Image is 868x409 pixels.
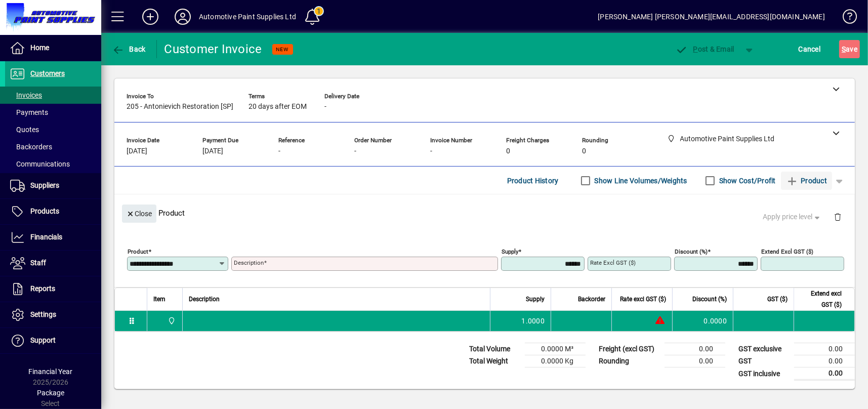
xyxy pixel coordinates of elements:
span: Backorder [578,294,605,305]
span: Customers [30,69,65,77]
button: Close [122,204,156,223]
span: Quotes [10,126,39,134]
span: ost & Email [676,45,734,53]
a: Staff [5,251,101,276]
span: P [693,45,698,53]
span: Suppliers [30,181,59,189]
span: Rate excl GST ($) [620,294,666,305]
button: Add [134,8,167,26]
app-page-header-button: Back [101,40,157,58]
a: Quotes [5,121,101,138]
span: - [278,147,280,155]
span: Discount (%) [692,294,727,305]
td: 0.00 [665,343,725,355]
a: Payments [5,104,101,121]
td: 0.00 [794,343,855,355]
div: Product [114,194,855,231]
button: Profile [167,8,199,26]
td: 0.0000 M³ [525,343,586,355]
td: 0.00 [794,355,855,367]
span: Apply price level [763,212,822,222]
a: Reports [5,276,101,302]
button: Cancel [796,40,823,58]
a: Knowledge Base [835,2,855,35]
a: Financials [5,225,101,250]
button: Save [839,40,860,58]
label: Show Line Volumes/Weights [593,176,687,186]
a: Backorders [5,138,101,155]
button: Back [109,40,148,58]
span: Staff [30,259,46,267]
span: Cancel [799,41,821,57]
mat-label: Description [234,259,264,266]
span: 0 [582,147,586,155]
mat-label: Extend excl GST ($) [761,248,813,255]
app-page-header-button: Close [119,209,159,218]
button: Product History [503,172,563,190]
span: NEW [276,46,289,53]
span: 0 [506,147,510,155]
span: [DATE] [202,147,223,155]
span: Package [37,389,64,397]
a: Settings [5,302,101,328]
span: - [430,147,432,155]
a: Communications [5,155,101,173]
mat-label: Rate excl GST ($) [590,259,636,266]
span: Financial Year [29,367,73,376]
span: 20 days after EOM [249,103,307,111]
a: Invoices [5,87,101,104]
label: Show Cost/Profit [717,176,776,186]
mat-label: Discount (%) [675,248,708,255]
span: Communications [10,160,70,168]
span: Extend excl GST ($) [800,288,842,310]
span: Backorders [10,143,52,151]
span: Products [30,207,59,215]
td: Total Volume [464,343,525,355]
span: ave [842,41,857,57]
div: [PERSON_NAME] [PERSON_NAME][EMAIL_ADDRESS][DOMAIN_NAME] [598,9,825,25]
td: 0.0000 Kg [525,355,586,367]
span: Support [30,336,56,344]
a: Products [5,199,101,224]
td: 0.0000 [672,311,733,331]
td: Rounding [594,355,665,367]
app-page-header-button: Delete [825,212,850,221]
div: Automotive Paint Supplies Ltd [199,9,296,25]
mat-label: Product [128,248,148,255]
span: Reports [30,284,55,293]
span: Product History [507,173,559,189]
span: Close [126,206,152,222]
span: - [324,103,326,111]
span: - [354,147,356,155]
span: 205 - Antonievich Restoration [SP] [127,103,233,111]
a: Home [5,35,101,61]
span: Supply [526,294,545,305]
button: Delete [825,204,850,229]
td: Total Weight [464,355,525,367]
a: Suppliers [5,173,101,198]
button: Apply price level [759,208,826,226]
span: Financials [30,233,62,241]
span: GST ($) [767,294,788,305]
mat-label: Supply [502,248,518,255]
div: Customer Invoice [164,41,262,57]
span: Settings [30,310,56,318]
span: Home [30,44,49,52]
span: S [842,45,846,53]
span: Invoices [10,91,42,99]
td: GST inclusive [733,367,794,380]
span: 1.0000 [522,316,545,326]
td: 0.00 [794,367,855,380]
span: Payments [10,108,48,116]
td: GST [733,355,794,367]
span: Automotive Paint Supplies Ltd [165,315,177,326]
a: Support [5,328,101,353]
span: Back [112,45,146,53]
td: 0.00 [665,355,725,367]
td: Freight (excl GST) [594,343,665,355]
td: GST exclusive [733,343,794,355]
span: [DATE] [127,147,147,155]
button: Post & Email [671,40,739,58]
